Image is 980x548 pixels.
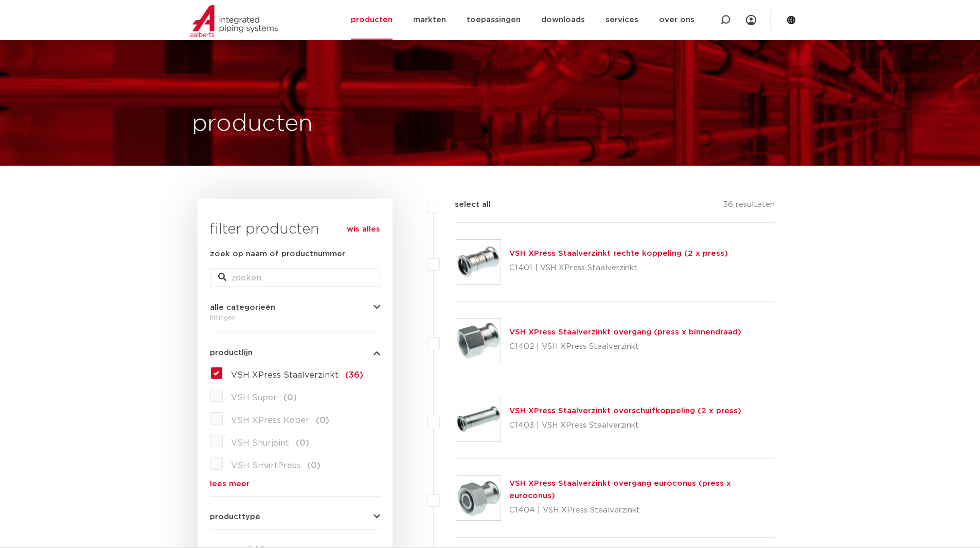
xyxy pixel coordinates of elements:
[509,339,741,355] p: C1402 | VSH XPress Staalverzinkt
[509,417,741,434] p: C1403 | VSH XPress Staalverzinkt
[509,407,741,415] a: VSH XPress Staalverzinkt overschuifkoppeling (2 x press)
[439,199,491,211] label: select all
[509,480,731,500] a: VSH XPress Staalverzinkt overgang euroconus (press x euroconus)
[347,223,380,236] a: wis alles
[456,319,501,363] img: Thumbnail for VSH XPress Staalverzinkt overgang (press x binnendraad)
[210,480,380,488] a: lees meer
[456,240,501,284] img: Thumbnail for VSH XPress Staalverzinkt rechte koppeling (2 x press)
[231,371,338,379] span: VSH XPress Staalverzinkt
[345,371,363,379] span: (36)
[231,462,300,470] span: VSH SmartPress
[509,502,775,519] p: C1404 | VSH XPress Staalverzinkt
[509,250,728,257] a: VSH XPress Staalverzinkt rechte koppeling (2 x press)
[210,513,260,521] span: producttype
[210,304,275,311] span: alle categorieën
[231,416,309,425] span: VSH XPress Koper
[509,328,741,336] a: VSH XPress Staalverzinkt overgang (press x binnendraad)
[509,260,728,276] p: C1401 | VSH XPress Staalverzinkt
[210,349,380,357] button: productlijn
[210,349,253,357] span: productlijn
[456,397,501,441] img: Thumbnail for VSH XPress Staalverzinkt overschuifkoppeling (2 x press)
[210,248,345,260] label: zoek op naam of productnummer
[192,108,313,140] h1: producten
[456,476,501,520] img: Thumbnail for VSH XPress Staalverzinkt overgang euroconus (press x euroconus)
[210,304,380,311] button: alle categorieën
[210,311,380,324] div: fittingen
[307,462,320,470] span: (0)
[283,394,297,402] span: (0)
[231,394,277,402] span: VSH Super
[723,199,775,215] p: 36 resultaten
[210,219,380,240] h3: filter producten
[231,439,289,447] span: VSH Shurjoint
[316,416,329,425] span: (0)
[296,439,309,447] span: (0)
[210,513,380,521] button: producttype
[210,269,380,287] input: zoeken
